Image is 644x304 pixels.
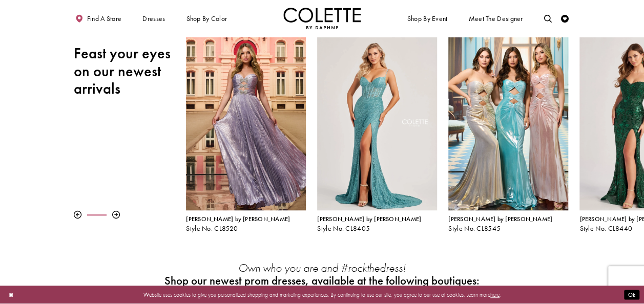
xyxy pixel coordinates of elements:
[317,215,421,223] span: [PERSON_NAME] by [PERSON_NAME]
[624,290,639,300] button: Submit Dialog
[186,215,290,223] span: [PERSON_NAME] by [PERSON_NAME]
[311,31,443,238] div: Colette by Daphne Style No. CL8405
[407,15,448,23] span: Shop By Event
[559,8,571,29] a: Check Wishlist
[448,224,501,233] span: Style No. CL8545
[180,31,311,238] div: Colette by Daphne Style No. CL8520
[283,8,361,29] a: Visit Home Page
[186,224,238,233] span: Style No. CL8520
[186,216,305,232] div: Colette by Daphne Style No. CL8520
[490,291,500,298] a: here
[56,290,588,300] p: Website uses cookies to give you personalized shopping and marketing experiences. By continuing t...
[579,224,632,233] span: Style No. CL8440
[142,15,165,23] span: Dresses
[74,8,123,29] a: Find a store
[5,288,17,302] button: Close Dialog
[283,8,361,29] img: Colette by Daphne
[317,224,370,233] span: Style No. CL8405
[238,260,406,275] em: Own who you are and #rockthedress!
[317,216,437,232] div: Colette by Daphne Style No. CL8405
[140,8,167,29] span: Dresses
[468,15,523,23] span: Meet the designer
[74,45,175,98] h2: Feast your eyes on our newest arrivals
[467,8,525,29] a: Meet the designer
[542,8,554,29] a: Toggle search
[448,216,568,232] div: Colette by Daphne Style No. CL8545
[186,36,305,210] a: Visit Colette by Daphne Style No. CL8520 Page
[448,36,568,210] a: Visit Colette by Daphne Style No. CL8545 Page
[87,15,122,23] span: Find a store
[184,8,229,29] span: Shop by color
[317,36,437,210] a: Visit Colette by Daphne Style No. CL8405 Page
[186,15,227,23] span: Shop by color
[443,31,574,238] div: Colette by Daphne Style No. CL8545
[405,8,449,29] span: Shop By Event
[448,215,552,223] span: [PERSON_NAME] by [PERSON_NAME]
[161,274,483,287] h2: Shop our newest prom dresses, available at the following boutiques:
